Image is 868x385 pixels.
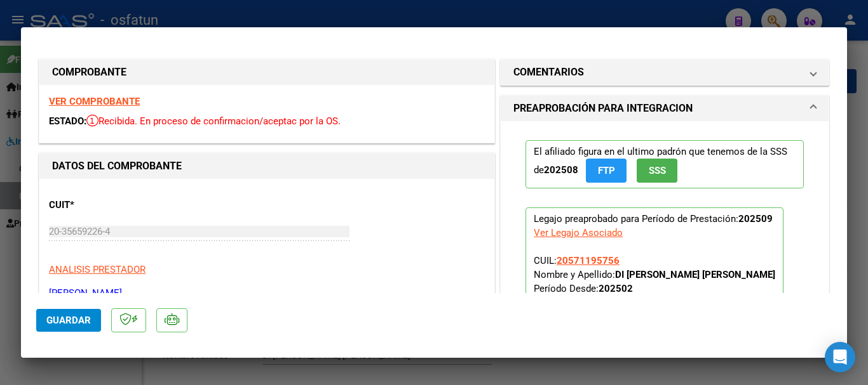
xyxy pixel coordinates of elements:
[36,309,101,332] button: Guardar
[52,160,182,172] strong: DATOS DEL COMPROBANTE
[526,207,783,376] p: Legajo preaprobado para Período de Prestación:
[46,315,91,326] span: Guardar
[637,159,677,182] button: SSS
[513,65,584,80] h1: COMENTARIOS
[534,226,623,240] div: Ver Legajo Asociado
[49,115,86,127] span: ESTADO:
[501,96,829,121] mat-expansion-panel-header: PREAPROBACIÓN PARA INTEGRACION
[513,101,693,116] h1: PREAPROBACIÓN PARA INTEGRACION
[738,213,773,225] strong: 202509
[49,96,140,107] a: VER COMPROBANTE
[557,255,620,266] span: 20571195756
[825,342,855,372] div: Open Intercom Messenger
[49,264,146,275] span: ANALISIS PRESTADOR
[49,286,485,301] p: [PERSON_NAME]
[52,66,126,78] strong: COMPROBANTE
[501,60,829,85] mat-expansion-panel-header: COMENTARIOS
[526,140,804,188] p: El afiliado figura en el ultimo padrón que tenemos de la SSS de
[534,255,775,336] span: CUIL: Nombre y Apellido: Período Desde: Período Hasta: Admite Dependencia:
[49,198,180,212] p: CUIT
[86,115,341,127] span: Recibida. En proceso de confirmacion/aceptac por la OS.
[649,166,666,177] span: SSS
[599,283,633,294] strong: 202502
[544,164,578,176] strong: 202508
[615,269,775,280] strong: DI [PERSON_NAME] [PERSON_NAME]
[598,166,615,177] span: FTP
[586,159,627,182] button: FTP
